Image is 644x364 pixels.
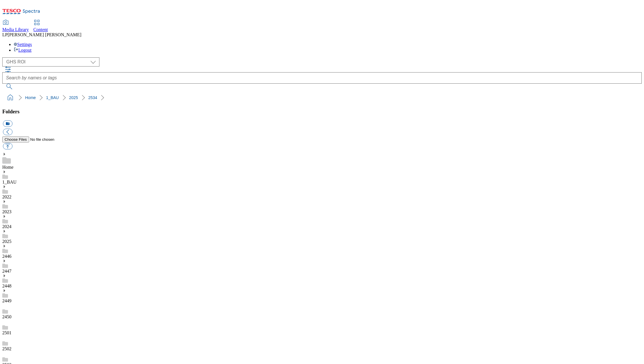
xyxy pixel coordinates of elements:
a: 2025 [69,95,78,100]
a: 2449 [2,298,11,303]
a: 2534 [88,95,97,100]
a: 2024 [2,224,11,229]
a: 2450 [2,314,11,319]
a: Home [25,95,36,100]
span: [PERSON_NAME] [PERSON_NAME] [8,32,81,37]
a: 1_BAU [2,180,17,184]
a: 2446 [2,254,11,259]
a: home [6,93,15,102]
span: LP [2,32,8,37]
a: Media Library [2,20,29,32]
input: Search by names or tags [2,72,642,84]
nav: breadcrumb [2,92,642,103]
span: Media Library [2,27,29,32]
a: Settings [14,42,32,47]
a: 2022 [2,194,11,199]
a: 2447 [2,269,11,273]
a: 2023 [2,209,11,214]
span: Content [33,27,48,32]
a: 2501 [2,330,11,335]
a: 2025 [2,239,11,244]
a: 2448 [2,283,11,288]
h3: Folders [2,108,642,115]
a: 2502 [2,346,11,351]
a: Home [2,165,13,170]
a: 1_BAU [46,95,59,100]
a: Logout [14,48,31,53]
a: Content [33,20,48,32]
